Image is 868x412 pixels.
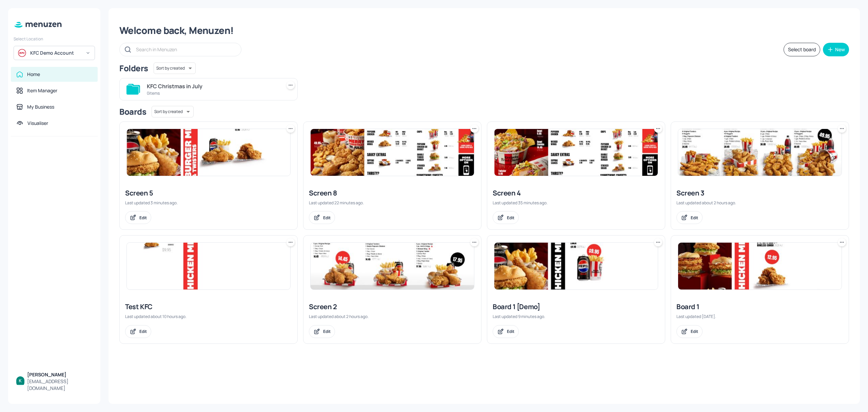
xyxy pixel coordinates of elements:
[139,329,147,334] div: Edit
[27,120,48,127] div: Visualiser
[691,329,698,334] div: Edit
[14,36,95,42] div: Select Location
[493,200,659,206] div: Last updated 35 minutes ago.
[27,378,92,392] div: [EMAIL_ADDRESS][DOMAIN_NAME]
[691,215,698,221] div: Edit
[678,243,842,289] img: 2025-08-18-1755512376929zu2nbwj1d6.jpeg
[119,24,849,37] div: Welcome back, Menuzen!
[323,215,331,221] div: Edit
[125,200,292,206] div: Last updated 3 minutes ago.
[119,106,146,117] div: Boards
[493,302,659,312] div: Board 1 [Demo]
[125,188,292,198] div: Screen 5
[139,215,147,221] div: Edit
[125,302,292,312] div: Test KFC
[309,314,476,319] div: Last updated about 2 hours ago.
[27,371,92,378] div: [PERSON_NAME]
[30,50,81,56] div: KFC Demo Account
[152,105,194,118] div: Sort by created
[136,44,234,54] input: Search in Menuzen
[119,63,148,74] div: Folders
[309,188,476,198] div: Screen 8
[27,104,54,110] div: My Business
[676,200,843,206] div: Last updated about 2 hours ago.
[311,243,474,289] img: 2025-08-19-1755608897639nnd2y1hkyn9.jpeg
[676,188,843,198] div: Screen 3
[676,314,843,319] div: Last updated [DATE].
[27,71,40,78] div: Home
[494,243,658,289] img: 2025-08-19-1755616722816v06d9fv1ukk.jpeg
[16,376,24,385] img: ACg8ocKBIlbXoTTzaZ8RZ_0B6YnoiWvEjOPx6MQW7xFGuDwnGH3hbQ=s96-c
[835,47,845,52] div: New
[147,90,278,96] div: 0 items
[784,43,820,56] button: Select board
[493,188,659,198] div: Screen 4
[125,314,292,319] div: Last updated about 10 hours ago.
[507,215,514,221] div: Edit
[323,329,331,334] div: Edit
[494,129,658,176] img: 2025-08-19-1755615141753cokb7iqw39.jpeg
[309,302,476,312] div: Screen 2
[154,61,196,75] div: Sort by created
[309,200,476,206] div: Last updated 22 minutes ago.
[676,302,843,312] div: Board 1
[18,49,26,57] img: avatar
[311,129,474,176] img: 2025-08-19-17556159031803q9252kemjz.jpeg
[823,43,849,56] button: New
[27,87,57,94] div: Item Manager
[507,329,514,334] div: Edit
[493,314,659,319] div: Last updated 9 minutes ago.
[678,129,842,176] img: 2025-08-19-175561095144906czm0axu5yw.jpeg
[127,243,290,289] img: 2025-08-19-1755582098296i183xvvvas.jpeg
[127,129,290,176] img: 2025-08-19-1755617068024ae0kzpr4kk.jpeg
[147,82,278,90] div: KFC Christmas in July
